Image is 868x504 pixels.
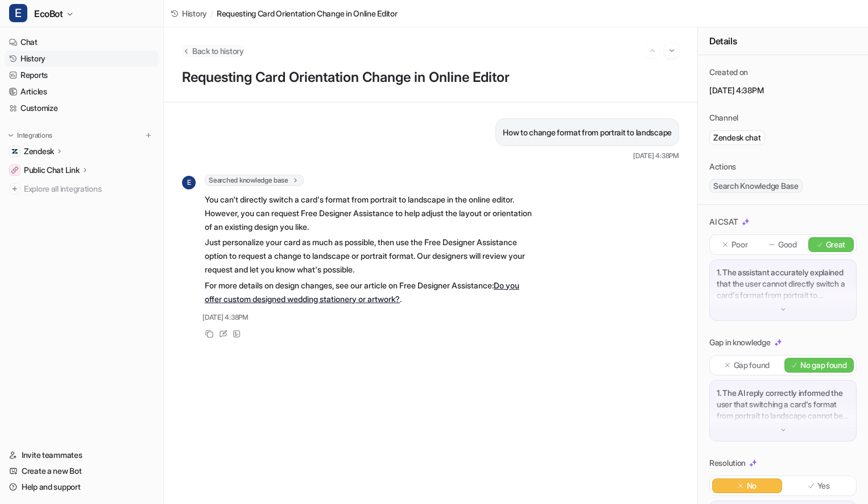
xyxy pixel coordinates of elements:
[779,426,787,434] img: down-arrow
[717,387,849,422] p: 1. The AI reply correctly informed the user that switching a card's format from portrait to lands...
[171,7,207,19] a: History
[709,161,736,172] p: Actions
[5,463,159,479] a: Create a new Bot
[5,51,159,67] a: History
[5,67,159,83] a: Reports
[817,480,830,491] p: Yes
[192,45,244,57] span: Back to history
[5,479,159,495] a: Help and support
[182,45,244,57] button: Back to history
[217,7,398,19] span: Requesting Card Orientation Change in Online Editor
[709,337,771,348] p: Gap in knowledge
[144,131,152,139] img: menu_add.svg
[709,457,746,469] p: Resolution
[709,85,857,96] p: [DATE] 4:38PM
[202,312,249,323] span: [DATE] 4:38PM
[5,34,159,50] a: Chat
[698,27,868,55] div: Details
[5,447,159,463] a: Invite teammates
[205,279,538,306] p: For more details on design changes, see our article on Free Designer Assistance: .
[800,360,847,371] p: No gap found
[633,151,679,161] span: [DATE] 4:38PM
[826,239,846,250] p: Great
[717,267,849,301] p: 1. The assistant accurately explained that the user cannot directly switch a card's format from p...
[778,239,797,250] p: Good
[182,7,207,19] span: History
[210,7,213,19] span: /
[205,193,538,234] p: You can't directly switch a card's format from portrait to landscape in the online editor. Howeve...
[205,280,519,304] a: Do you offer custom designed wedding stationery or artwork?
[7,131,15,139] img: expand menu
[668,46,676,56] img: Next session
[731,239,748,250] p: Poor
[9,4,27,22] span: E
[779,305,787,313] img: down-arrow
[182,176,196,189] span: E
[205,236,538,276] p: Just personalize your card as much as possible, then use the Free Designer Assistance option to r...
[734,360,770,371] p: Gap found
[713,132,761,143] p: Zendesk chat
[11,167,18,173] img: Public Chat Link
[11,148,18,155] img: Zendesk
[664,43,679,58] button: Go to next session
[205,175,304,186] span: Searched knowledge base
[709,179,803,193] span: Search Knowledge Base
[648,46,656,56] img: Previous session
[503,126,672,139] p: How to change format from portrait to landscape
[5,84,159,100] a: Articles
[9,183,20,195] img: explore all integrations
[709,216,738,228] p: AI CSAT
[5,130,56,141] button: Integrations
[5,181,159,197] a: Explore all integrations
[709,67,748,78] p: Created on
[24,164,80,176] p: Public Chat Link
[709,112,738,123] p: Channel
[24,146,54,157] p: Zendesk
[17,131,52,140] p: Integrations
[645,43,660,58] button: Go to previous session
[182,69,679,86] h1: Requesting Card Orientation Change in Online Editor
[747,480,757,491] p: No
[34,6,63,22] span: EcoBot
[24,180,154,198] span: Explore all integrations
[5,100,159,116] a: Customize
